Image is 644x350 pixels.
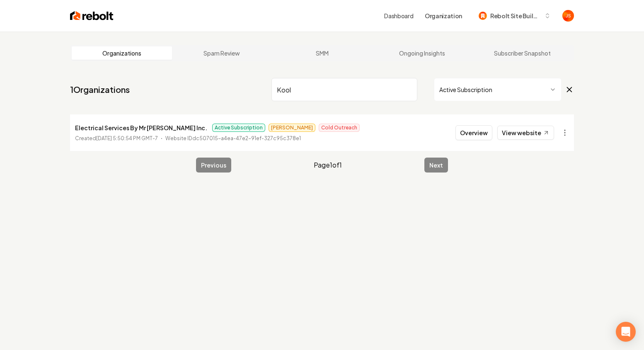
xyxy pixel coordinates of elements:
div: Open Intercom Messenger [616,322,636,342]
time: [DATE] 5:50:54 PM GMT-7 [96,135,158,141]
a: View website [497,126,554,140]
p: Created [75,134,158,143]
span: Cold Outreach [319,124,360,132]
button: Open user button [562,10,574,22]
a: Spam Review [172,46,272,60]
span: Rebolt Site Builder [490,12,541,20]
a: Organizations [72,46,172,60]
span: Page 1 of 1 [314,160,342,170]
a: SMM [272,46,372,60]
span: Active Subscription [212,124,265,132]
p: Electrical Services By Mr [PERSON_NAME] Inc. [75,123,207,133]
a: 1Organizations [70,84,130,95]
input: Search by name or ID [271,78,417,101]
img: Rebolt Logo [70,10,114,22]
a: Ongoing Insights [372,46,472,60]
p: Website ID dc507015-a4ea-47e2-91ef-327c95c378e1 [165,134,301,143]
img: Rebolt Site Builder [479,12,487,20]
a: Dashboard [384,12,413,20]
span: [PERSON_NAME] [269,124,315,132]
button: Organization [420,8,467,23]
img: James Shamoun [562,10,574,22]
a: Subscriber Snapshot [472,46,572,60]
button: Overview [455,125,492,140]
